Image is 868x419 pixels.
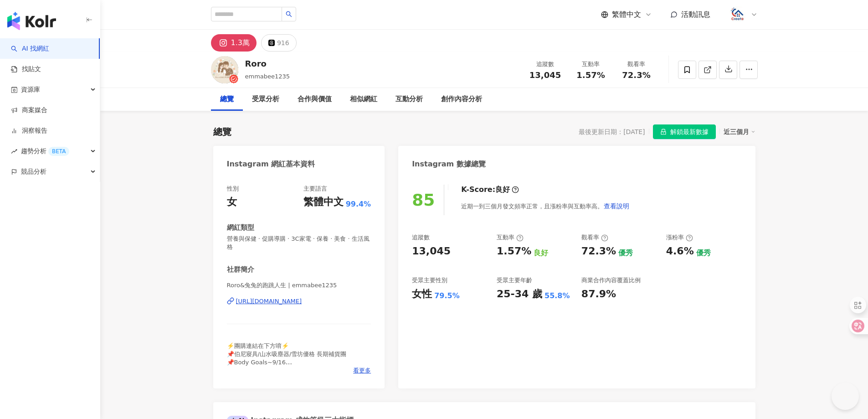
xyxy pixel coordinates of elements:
[412,276,447,285] div: 受眾主要性別
[434,291,460,301] div: 79.5%
[227,297,371,305] a: [URL][DOMAIN_NAME]
[497,276,532,285] div: 受眾主要年齡
[412,191,435,209] div: 85
[21,141,69,161] span: 趨勢分析
[832,383,859,410] iframe: Help Scout Beacon - Open
[7,12,56,30] img: logo
[653,124,716,139] button: 解鎖最新數據
[497,233,524,242] div: 互動率
[21,161,46,182] span: 競品分析
[534,248,548,258] div: 良好
[11,44,49,53] a: searchAI 找網紅
[461,185,519,195] div: K-Score :
[227,235,371,251] span: 營養與保健 · 促購導購 · 3C家電 · 保養 · 美食 · 生活風格
[395,94,423,105] div: 互動分析
[681,10,710,19] span: 活動訊息
[618,248,633,258] div: 優秀
[252,94,279,105] div: 受眾分析
[227,195,237,209] div: 女
[21,79,40,100] span: 資源庫
[497,244,531,259] div: 1.57%
[350,94,377,105] div: 相似網紅
[579,128,645,135] div: 最後更新日期：[DATE]
[461,197,630,215] div: 近期一到三個月發文頻率正常，且漲粉率與互動率高。
[227,281,371,290] span: Roro&兔兔的跑跳人生 | emmabee1235
[412,244,451,259] div: 13,045
[227,265,254,274] div: 社群簡介
[231,36,250,49] div: 1.3萬
[220,94,234,105] div: 總覽
[11,148,17,155] span: rise
[261,34,297,52] button: 916
[48,147,69,156] div: BETA
[245,58,290,69] div: Roro
[724,126,755,138] div: 近三個月
[211,34,257,52] button: 1.3萬
[227,185,239,193] div: 性別
[544,291,570,301] div: 55.8%
[412,287,432,301] div: 女性
[529,70,561,80] span: 13,045
[612,10,641,20] span: 繁體中文
[303,185,327,193] div: 主要語言
[236,297,302,305] div: [URL][DOMAIN_NAME]
[412,233,430,242] div: 追蹤數
[604,202,629,210] span: 查看說明
[581,276,641,285] div: 商業合作內容覆蓋比例
[497,287,542,301] div: 25-34 歲
[670,125,709,140] span: 解鎖最新數據
[729,6,746,23] img: logo.png
[346,199,371,209] span: 99.4%
[353,367,371,375] span: 看更多
[619,60,654,69] div: 觀看率
[660,129,667,135] span: lock
[213,125,231,138] div: 總覽
[227,159,315,169] div: Instagram 網紅基本資料
[11,106,47,115] a: 商案媒合
[581,244,616,259] div: 72.3%
[528,60,563,69] div: 追蹤數
[245,73,290,80] span: emmabee1235
[622,71,650,80] span: 72.3%
[441,94,482,105] div: 創作內容分析
[211,56,238,83] img: KOL Avatar
[576,71,605,80] span: 1.57%
[574,60,608,69] div: 互動率
[227,223,254,233] div: 網紅類型
[412,159,486,169] div: Instagram 數據總覽
[581,287,616,301] div: 87.9%
[581,233,608,242] div: 觀看率
[666,233,693,242] div: 漲粉率
[11,126,47,135] a: 洞察報告
[303,195,344,209] div: 繁體中文
[298,94,332,105] div: 合作與價值
[286,11,292,17] span: search
[277,36,289,49] div: 916
[495,185,510,195] div: 良好
[603,197,630,215] button: 查看說明
[11,65,41,74] a: 找貼文
[666,244,694,259] div: 4.6%
[696,248,711,258] div: 優秀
